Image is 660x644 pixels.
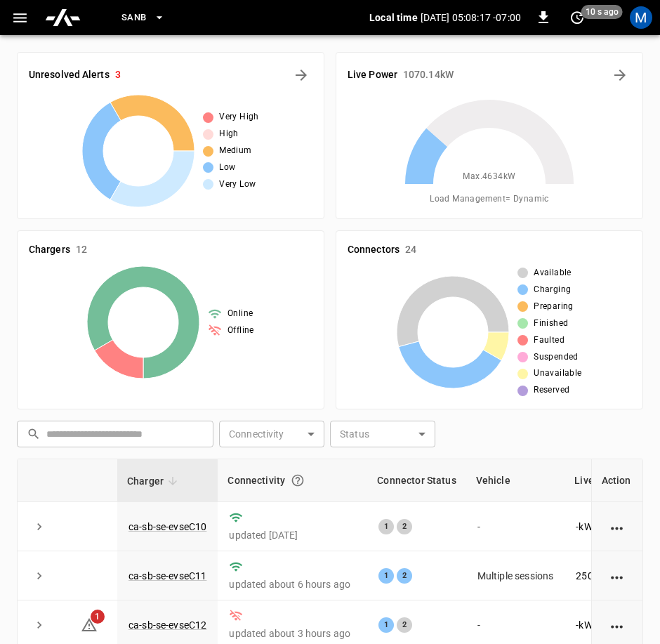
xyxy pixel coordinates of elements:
[397,617,412,633] div: 2
[229,626,356,640] p: updated about 3 hours ago
[227,324,254,338] span: Offline
[466,502,565,551] td: -
[229,528,356,542] p: updated [DATE]
[576,618,657,632] div: / 360 kW
[219,161,235,175] span: Low
[534,350,579,364] span: Suspended
[534,317,568,331] span: Finished
[128,521,206,532] a: ca-sb-se-evseC10
[403,67,454,83] h6: 1070.14 kW
[581,5,623,19] span: 10 s ago
[609,569,626,583] div: action cell options
[378,568,394,584] div: 1
[466,551,565,600] td: Multiple sessions
[534,383,569,397] span: Reserved
[421,11,521,25] p: [DATE] 05:08:17 -07:00
[348,242,400,258] h6: Connectors
[534,334,565,348] span: Faulted
[128,619,206,631] a: ca-sb-se-evseC12
[463,170,515,184] span: Max. 4634 kW
[367,459,466,502] th: Connector Status
[591,459,642,502] th: Action
[576,618,592,632] p: - kW
[576,520,657,534] div: / 360 kW
[566,6,588,29] button: set refresh interval
[609,520,626,534] div: action cell options
[609,618,626,632] div: action cell options
[609,64,631,86] button: Energy Overview
[534,283,571,297] span: Charging
[29,615,50,636] button: expand row
[576,569,621,583] p: 250.60 kW
[219,144,251,158] span: Medium
[116,4,171,32] button: SanB
[229,577,356,591] p: updated about 6 hours ago
[44,4,81,31] img: ampcontrol.io logo
[29,67,110,83] h6: Unresolved Alerts
[397,568,412,584] div: 2
[29,242,70,258] h6: Chargers
[227,307,253,321] span: Online
[127,473,182,489] span: Charger
[397,519,412,534] div: 2
[29,516,50,537] button: expand row
[576,520,592,534] p: - kW
[534,367,581,381] span: Unavailable
[29,565,50,586] button: expand row
[115,67,121,83] h6: 3
[219,127,239,141] span: High
[285,468,310,493] button: Connection between the charger and our software.
[430,192,549,206] span: Load Management = Dynamic
[219,110,259,124] span: Very High
[219,178,256,192] span: Very Low
[128,570,206,581] a: ca-sb-se-evseC11
[378,519,394,534] div: 1
[576,569,657,583] div: / 360 kW
[76,242,87,258] h6: 12
[378,617,394,633] div: 1
[630,6,652,29] div: profile-icon
[91,610,105,624] span: 1
[466,459,565,502] th: Vehicle
[227,468,357,493] div: Connectivity
[348,67,397,83] h6: Live Power
[534,266,572,280] span: Available
[81,619,98,630] a: 1
[369,11,418,25] p: Local time
[290,64,312,86] button: All Alerts
[534,300,574,314] span: Preparing
[121,10,147,26] span: SanB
